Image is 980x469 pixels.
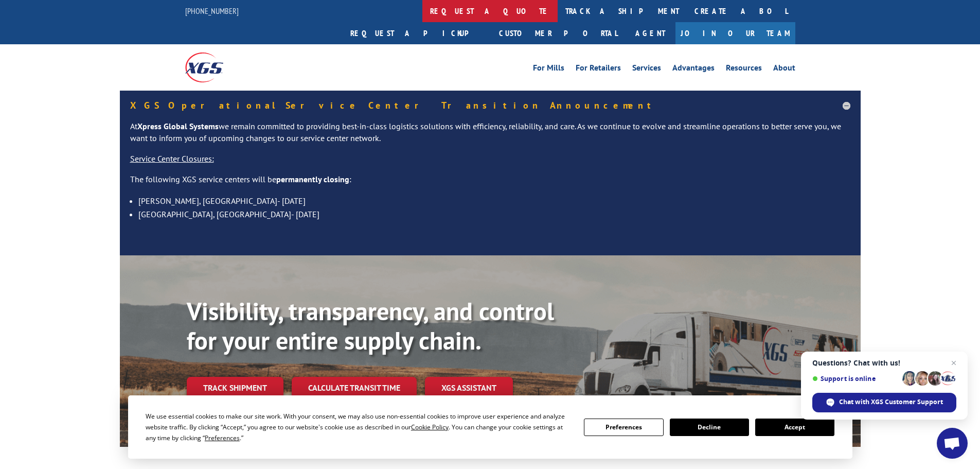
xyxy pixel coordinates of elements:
span: Chat with XGS Customer Support [839,397,943,407]
p: At we remain committed to providing best-in-class logistics solutions with efficiency, reliabilit... [130,120,850,153]
a: Join Our Team [675,22,795,44]
span: Questions? Chat with us! [812,359,956,367]
a: For Retailers [576,64,621,75]
a: Customer Portal [491,22,625,44]
span: Preferences [205,433,240,442]
a: [PHONE_NUMBER] [185,6,239,16]
a: Services [632,64,661,75]
button: Accept [755,419,834,436]
div: Cookie Consent Prompt [128,395,852,459]
button: Decline [670,419,749,436]
button: Preferences [584,419,663,436]
strong: permanently closing [276,174,349,184]
a: Resources [726,64,762,75]
a: Advantages [672,64,715,75]
h5: XGS Operational Service Center Transition Announcement [130,101,850,110]
span: Chat with XGS Customer Support [812,393,956,412]
a: Request a pickup [343,22,491,44]
a: For Mills [533,64,564,75]
span: Support is online [812,375,899,383]
a: Track shipment [187,377,283,398]
a: XGS ASSISTANT [425,377,513,399]
b: Visibility, transparency, and control for your entire supply chain. [187,295,554,357]
li: [PERSON_NAME], [GEOGRAPHIC_DATA]- [DATE] [138,194,850,207]
a: Agent [625,22,675,44]
a: Open chat [937,428,968,459]
a: About [773,64,795,75]
span: Cookie Policy [411,423,449,431]
u: Service Center Closures: [130,153,214,164]
p: The following XGS service centers will be : [130,173,850,194]
strong: Xpress Global Systems [137,121,219,131]
li: [GEOGRAPHIC_DATA], [GEOGRAPHIC_DATA]- [DATE] [138,207,850,221]
div: We use essential cookies to make our site work. With your consent, we may also use non-essential ... [146,411,572,443]
a: Calculate transit time [292,377,417,399]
